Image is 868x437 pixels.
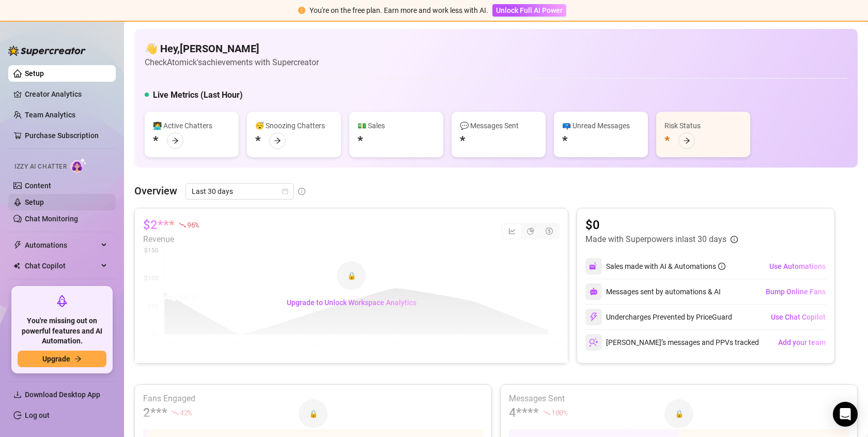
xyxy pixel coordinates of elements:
[585,283,721,300] div: Messages sent by automations & AI
[71,158,87,173] img: AI Chatter
[585,217,738,233] article: $0
[769,262,826,270] span: Use Automations
[778,338,826,346] span: Add your team
[589,338,598,347] img: svg%3e
[255,120,333,131] div: 😴 Snoozing Chatters
[298,188,305,195] span: info-circle
[769,258,826,275] button: Use Automations
[585,334,759,351] div: [PERSON_NAME]’s messages and PPVs tracked
[683,137,690,144] span: arrow-right
[664,120,742,131] div: Risk Status
[337,261,366,290] div: 🔒
[585,309,732,325] div: Undercharges Prevented by PriceGuard
[145,41,319,56] h4: 👋 Hey, [PERSON_NAME]
[25,182,51,190] a: Content
[145,56,319,69] article: Check Atomick's achievements with Supercreator
[74,355,82,363] span: arrow-right
[25,237,98,253] span: Automations
[25,390,100,399] span: Download Desktop App
[460,120,537,131] div: 💬 Messages Sent
[13,262,20,269] img: Chat Copilot
[585,233,726,246] article: Made with Superpowers in last 30 days
[274,137,281,144] span: arrow-right
[606,261,725,272] div: Sales made with AI & Automations
[718,263,725,270] span: info-circle
[664,399,693,428] div: 🔒
[42,355,70,363] span: Upgrade
[298,7,305,14] span: exclamation-circle
[358,120,435,131] div: 💵 Sales
[25,111,75,119] a: Team Analytics
[589,262,598,271] img: svg%3e
[589,312,598,322] img: svg%3e
[192,184,288,199] span: Last 30 days
[766,288,826,296] span: Bump Online Fans
[770,309,826,325] button: Use Chat Copilot
[590,288,598,296] img: svg%3e
[153,120,230,131] div: 👩‍💻 Active Chatters
[299,399,328,428] div: 🔒
[25,215,78,223] a: Chat Monitoring
[496,6,563,14] span: Unlock Full AI Power
[731,236,738,243] span: info-circle
[18,316,106,346] span: You're missing out on powerful features and AI Automation.
[833,402,858,427] div: Open Intercom Messenger
[492,4,566,17] button: Unlock Full AI Power
[492,6,566,14] a: Unlock Full AI Power
[282,188,288,194] span: calendar
[25,258,98,274] span: Chat Copilot
[8,46,86,56] img: logo-BBDzfeDw.svg
[18,351,106,367] button: Upgradearrow-right
[309,6,488,14] span: You're on the free plan. Earn more and work less with AI.
[25,411,50,419] a: Log out
[25,69,44,78] a: Setup
[172,137,179,144] span: arrow-right
[56,295,68,307] span: rocket
[278,294,425,311] button: Upgrade to Unlock Workspace Analytics
[778,334,826,351] button: Add your team
[771,313,826,321] span: Use Chat Copilot
[562,120,640,131] div: 📪 Unread Messages
[765,283,826,300] button: Bump Online Fans
[25,86,107,102] a: Creator Analytics
[25,198,44,206] a: Setup
[13,241,22,249] span: thunderbolt
[153,89,243,101] h5: Live Metrics (Last Hour)
[25,127,107,144] a: Purchase Subscription
[287,298,416,307] span: Upgrade to Unlock Workspace Analytics
[134,183,177,199] article: Overview
[14,162,67,172] span: Izzy AI Chatter
[13,390,22,399] span: download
